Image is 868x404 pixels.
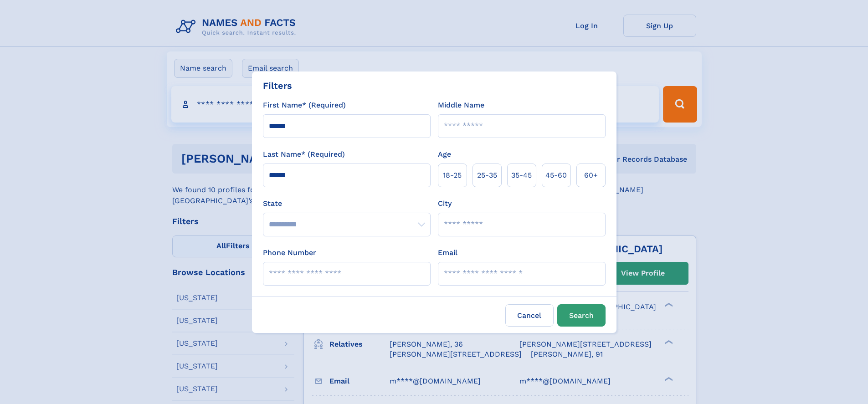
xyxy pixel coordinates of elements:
label: Cancel [505,304,554,327]
label: Last Name* (Required) [263,149,345,160]
span: 18‑25 [443,170,462,181]
span: 45‑60 [545,170,567,181]
label: State [263,198,431,209]
label: Email [438,247,457,258]
label: Phone Number [263,247,316,258]
label: Age [438,149,451,160]
button: Search [557,304,606,327]
label: First Name* (Required) [263,100,346,111]
label: Middle Name [438,100,484,111]
div: Filters [263,79,292,92]
span: 35‑45 [511,170,532,181]
span: 25‑35 [477,170,497,181]
label: City [438,198,452,209]
span: 60+ [584,170,598,181]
